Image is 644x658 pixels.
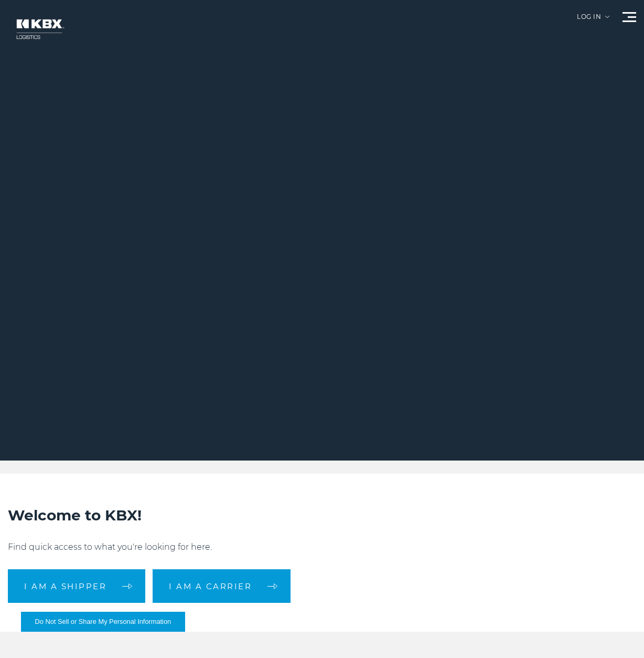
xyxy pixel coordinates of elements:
[24,582,106,590] span: I am a shipper
[577,14,609,28] div: Log in
[8,541,636,553] p: Find quick access to what you're looking for here.
[605,16,609,18] img: arrow
[8,11,71,48] img: kbx logo
[8,505,636,525] h2: Welcome to KBX!
[21,612,185,632] button: Do Not Sell or Share My Personal Information
[169,582,252,590] span: I am a carrier
[153,569,291,603] a: I am a carrier arrow arrow
[8,569,145,603] a: I am a shipper arrow arrow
